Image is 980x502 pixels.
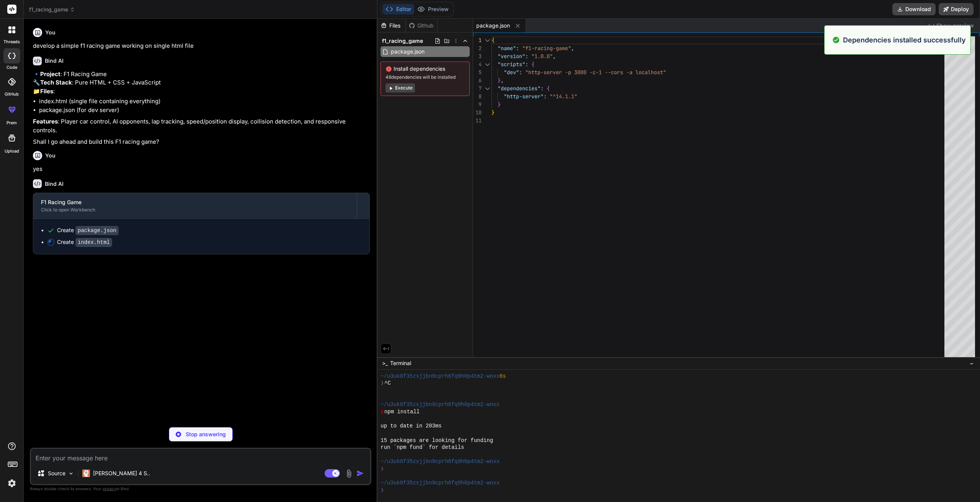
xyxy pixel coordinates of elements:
div: 3 [473,52,482,60]
span: Show preview [936,22,974,29]
p: develop a simple f1 racing game working on single html file [33,42,370,50]
span: : [519,69,522,76]
p: Shall I go ahead and build this F1 racing game? [33,138,370,146]
span: { [547,85,550,92]
span: ~/u3uk0f35zsjjbn9cprh6fq9h0p4tm2-wnxx [381,458,500,465]
p: Stop answering [186,431,226,438]
h6: Bind AI [45,180,64,188]
div: 4 [473,60,482,68]
div: 10 [473,109,482,117]
span: , [501,77,504,84]
span: npm install [384,408,420,416]
span: "f1-racing-game" [522,45,571,52]
div: 7 [473,84,482,93]
li: index.html (single file containing everything) [39,97,370,106]
span: "1.0.0" [531,53,553,60]
div: 5 [473,68,482,76]
span: up to date in 203ms [381,422,442,430]
p: Source [48,470,65,477]
span: package.json [390,47,425,56]
strong: Project [40,70,60,78]
span: privacy [103,486,116,491]
button: F1 Racing GameClick to open Workbench [33,193,357,218]
span: ~/u3uk0f35zsjjbn9cprh6fq9h0p4tm2-wnxx [381,401,500,408]
button: Preview [414,4,452,15]
span: "scripts" [498,61,525,68]
span: Terminal [390,359,411,367]
span: : [525,61,528,68]
span: "^14.1.1" [550,93,577,100]
span: package.json [476,22,510,29]
span: ^C [384,380,391,387]
span: { [492,37,495,44]
p: Always double-check its answers. Your in Bind [30,485,371,492]
span: 48 dependencies will be installed [385,74,465,80]
label: threads [3,39,20,45]
button: Deploy [939,3,973,15]
div: 8 [473,93,482,101]
img: icon [356,470,364,477]
h6: Bind AI [45,57,64,65]
div: Click to collapse the range. [482,60,492,68]
span: { [531,61,534,68]
span: 15 packages are looking for funding [381,437,493,444]
div: Click to collapse the range. [482,84,492,93]
span: "http-server" [504,93,544,100]
span: } [498,77,501,84]
span: ~/u3uk0f35zsjjbn9cprh6fq9h0p4tm2-wnxx [381,373,500,380]
span: "dev" [504,69,519,76]
div: F1 Racing Game [41,198,349,206]
span: ❯ [381,380,384,387]
span: , [571,45,574,52]
label: Upload [5,148,19,154]
span: : [541,85,544,92]
span: 6s [500,373,506,380]
code: package.json [75,226,119,235]
button: − [968,357,975,369]
span: : [525,53,528,60]
strong: Files [40,88,53,95]
span: ❯ [381,465,384,473]
div: 2 [473,44,482,52]
h6: You [45,152,56,159]
span: f1_racing_game [29,6,75,13]
span: ❯ [381,487,384,494]
label: GitHub [5,91,19,97]
span: } [498,101,501,108]
span: Install dependencies [385,65,465,73]
span: run `npm fund` for details [381,444,464,451]
div: Create [57,238,112,246]
div: Github [406,22,437,29]
p: Dependencies installed successfully [843,35,966,45]
span: "name" [498,45,516,52]
span: "dependencies" [498,85,541,92]
div: Create [57,226,119,234]
label: prem [7,120,17,126]
span: , [553,53,556,60]
div: 9 [473,101,482,109]
code: index.html [75,238,112,247]
div: Click to collapse the range. [482,36,492,44]
div: 11 [473,117,482,125]
strong: Tech Stack [40,79,72,86]
span: − [970,359,974,367]
div: 6 [473,76,482,84]
span: f1_racing_game [382,37,423,45]
li: package.json (for dev server) [39,106,370,115]
strong: Features [33,118,58,125]
div: Click to open Workbench [41,207,349,213]
span: >_ [382,359,388,367]
img: Pick Models [68,470,74,477]
label: code [7,64,17,71]
div: 1 [473,36,482,44]
div: Files [377,22,405,29]
button: Execute [385,83,415,93]
p: [PERSON_NAME] 4 S.. [93,470,150,477]
button: Download [892,3,936,15]
span: "version" [498,53,525,60]
h6: You [45,29,56,36]
img: settings [5,477,18,490]
p: 🔹 : F1 Racing Game 🔧 : Pure HTML + CSS + JavaScript 📁 : [33,70,370,96]
span: : [516,45,519,52]
p: yes [33,165,370,174]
